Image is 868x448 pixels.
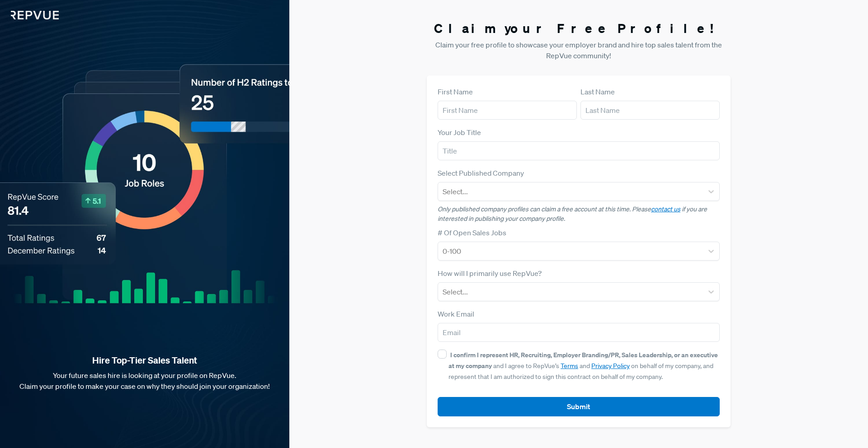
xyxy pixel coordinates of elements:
h3: Claim your Free Profile! [427,21,731,36]
p: Only published company profiles can claim a free account at this time. Please if you are interest... [438,205,720,224]
input: Last Name [580,101,720,120]
label: First Name [438,86,473,97]
input: Email [438,323,720,342]
p: Claim your free profile to showcase your employer brand and hire top sales talent from the RepVue... [427,39,731,61]
a: Terms [561,362,578,370]
a: contact us [651,205,680,213]
label: Last Name [580,86,615,97]
span: and I agree to RepVue’s and on behalf of my company, and represent that I am authorized to sign t... [448,351,718,381]
strong: Hire Top-Tier Sales Talent [14,355,275,366]
label: Work Email [438,308,474,319]
input: Title [438,141,720,160]
label: Your Job Title [438,127,481,138]
strong: I confirm I represent HR, Recruiting, Employer Branding/PR, Sales Leadership, or an executive at ... [448,350,718,370]
button: Submit [438,397,720,416]
label: # Of Open Sales Jobs [438,227,506,238]
label: How will I primarily use RepVue? [438,268,542,279]
p: Your future sales hire is looking at your profile on RepVue. Claim your profile to make your case... [14,370,275,392]
input: First Name [438,101,577,120]
label: Select Published Company [438,168,524,178]
a: Privacy Policy [591,362,630,370]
